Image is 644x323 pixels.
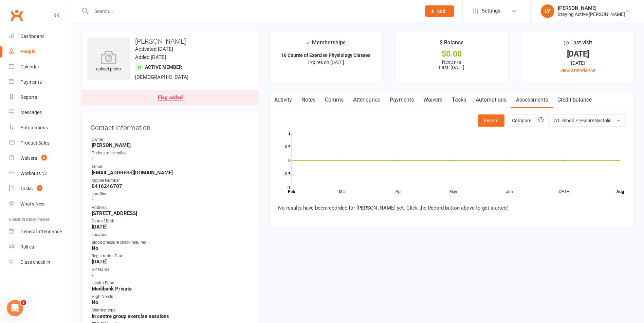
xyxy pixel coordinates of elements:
a: Notes [297,92,320,108]
div: Landline [92,191,250,197]
time: Activated [DATE] [135,46,173,52]
div: Last visit [564,38,592,50]
div: LY [541,4,554,18]
a: Tasks 8 [9,181,72,196]
a: Comms [320,92,348,108]
a: Clubworx [8,7,25,24]
span: 8 [37,185,42,191]
div: Tasks [20,186,33,191]
div: GP Name [92,266,250,273]
strong: Medibank Private [92,286,250,292]
div: Blood pressure check required [92,239,250,246]
a: Dashboard [9,29,72,44]
span: Settings [482,3,500,19]
a: General attendance kiosk mode [9,224,72,239]
iframe: Intercom live chat [7,300,23,316]
div: Calendar [20,64,39,69]
div: Automations [20,125,48,130]
p: No results have been recorded for [PERSON_NAME] yet. Click the Record button above to get started! [278,204,626,212]
div: Registration Date [92,253,250,259]
div: Health Fund [92,280,250,286]
a: Class kiosk mode [9,255,72,270]
div: People [20,49,36,54]
a: Payments [9,74,72,90]
strong: - [92,156,250,162]
span: Expires on [DATE] [308,60,344,65]
div: Messages [20,110,42,115]
button: Record [478,114,504,127]
span: A1. Blood Pressure Systolic [554,118,611,123]
strong: No [92,299,250,305]
div: Date of Birth [92,218,250,224]
span: Add [437,8,445,14]
div: Dashboard [20,34,44,39]
a: Credit balance [553,92,596,108]
a: Waivers 6 [9,151,72,166]
a: Activity [270,92,297,108]
div: General attendance [20,229,62,234]
strong: [PERSON_NAME] [92,142,250,148]
a: Reports [9,90,72,105]
span: [DEMOGRAPHIC_DATA] [135,74,188,80]
a: What's New [9,196,72,212]
time: Added [DATE] [135,54,166,60]
div: Member type [92,307,250,314]
a: Product Sales [9,135,72,151]
i: ✓ [306,40,310,46]
a: Tasks [447,92,471,108]
div: upload photo [87,50,130,73]
div: Mobile Number [92,177,250,184]
a: Calendar [9,59,72,74]
div: Staying Active [PERSON_NAME] [558,11,625,17]
p: Next: n/a Last: [DATE] [402,59,502,70]
div: Memberships [306,38,346,51]
div: Roll call [20,244,36,250]
a: Roll call [9,239,72,255]
strong: [EMAIL_ADDRESS][DOMAIN_NAME] [92,170,250,176]
a: People [9,44,72,59]
input: Search... [89,6,416,16]
div: What's New [20,201,45,207]
div: $0.00 [402,50,502,58]
h3: Contact information [91,121,250,131]
strong: - [92,197,250,203]
div: Address [92,204,250,211]
h3: [PERSON_NAME] [87,38,253,45]
div: [DATE] [528,50,628,58]
span: 3 [21,300,26,305]
div: Payments [20,79,42,85]
div: [PERSON_NAME] [558,5,625,11]
div: Product Sales [20,140,50,146]
div: Email [92,164,250,170]
a: Assessments [511,92,553,108]
div: High Needs [92,294,250,300]
div: Reports [20,94,37,100]
strong: No [92,245,250,251]
div: Flag added [158,95,183,101]
strong: 10 Course of Exercise Physiology Classes [281,52,370,58]
div: Owner [92,136,250,143]
strong: - [92,272,250,278]
span: Active member [145,64,182,70]
div: Workouts [20,171,41,176]
a: Automations [471,92,511,108]
div: [DATE] [528,59,628,67]
a: view attendance [560,68,595,73]
div: Waivers [20,155,37,161]
button: Add [425,5,454,17]
button: A1. Blood Pressure Systolic [548,114,626,127]
a: Messages [9,105,72,120]
div: Prefers to be called [92,150,250,156]
a: Attendance [348,92,385,108]
div: Location [92,232,250,238]
strong: [STREET_ADDRESS] [92,210,250,216]
a: Payments [385,92,419,108]
a: Workouts [9,166,72,181]
strong: [DATE] [92,259,250,265]
div: Class check-in [20,259,50,265]
strong: 0416246707 [92,183,250,189]
div: $ Balance [440,38,464,50]
a: Waivers [419,92,447,108]
button: Compare [506,114,537,127]
a: Automations [9,120,72,135]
